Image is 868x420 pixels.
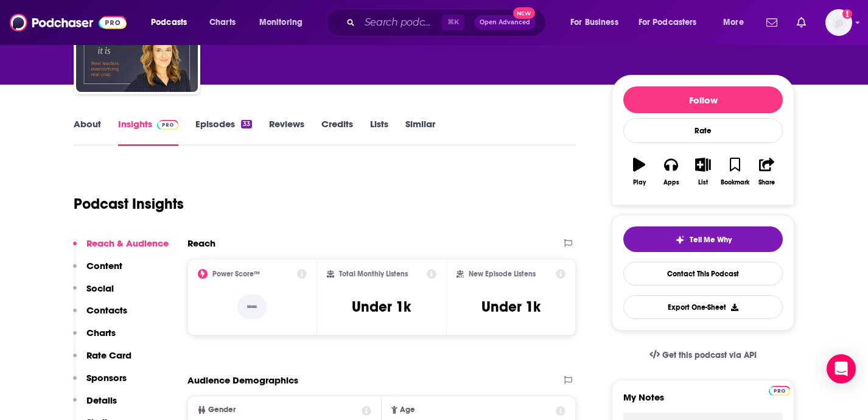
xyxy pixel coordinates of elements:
span: Tell Me Why [690,235,732,245]
button: Charts [73,327,116,349]
button: Follow [623,86,783,113]
span: ⌘ K [442,15,464,30]
img: Podchaser Pro [157,120,178,130]
span: Charts [209,14,236,31]
h3: Under 1k [481,298,541,316]
a: Similar [405,118,435,146]
div: Search podcasts, credits, & more... [338,9,558,37]
div: Open Intercom Messenger [827,354,856,383]
p: Rate Card [86,349,131,361]
p: Contacts [86,304,127,316]
button: List [687,150,719,194]
span: More [723,14,744,31]
button: Share [751,150,783,194]
span: Podcasts [151,14,187,31]
h2: Audience Demographics [187,374,298,386]
span: Age [400,406,415,414]
img: User Profile [825,9,852,36]
button: Export One-Sheet [623,295,783,319]
h2: Power Score™ [212,270,260,278]
button: open menu [251,13,318,32]
p: Social [86,282,114,294]
button: open menu [631,13,715,32]
span: Logged in as megcassidy [825,9,852,36]
button: Social [73,282,114,305]
button: Apps [655,150,687,194]
div: Share [758,179,775,186]
button: open menu [715,13,759,32]
a: Reviews [269,118,304,146]
span: Open Advanced [480,19,530,26]
button: open menu [142,13,203,32]
div: Bookmark [721,179,749,186]
p: Charts [86,327,116,338]
button: tell me why sparkleTell Me Why [623,226,783,252]
span: Gender [208,406,236,414]
div: Apps [663,179,679,186]
input: Search podcasts, credits, & more... [360,13,442,32]
div: List [698,179,708,186]
button: open menu [562,13,634,32]
span: For Podcasters [639,14,697,31]
button: Bookmark [719,150,751,194]
button: Play [623,150,655,194]
a: Credits [321,118,353,146]
a: InsightsPodchaser Pro [118,118,178,146]
h3: Under 1k [352,298,411,316]
p: Details [86,394,117,406]
div: Rate [623,118,783,143]
h2: Reach [187,237,215,249]
a: About [74,118,101,146]
a: Lists [370,118,388,146]
p: -- [237,295,267,319]
a: Get this podcast via API [640,340,766,370]
div: 33 [241,120,252,128]
button: Details [73,394,117,417]
img: Podchaser Pro [769,386,790,396]
button: Content [73,260,122,282]
span: New [513,7,535,19]
button: Open AdvancedNew [474,15,536,30]
span: Monitoring [259,14,303,31]
button: Contacts [73,304,127,327]
div: Play [633,179,646,186]
p: Content [86,260,122,271]
svg: Add a profile image [842,9,852,19]
button: Rate Card [73,349,131,372]
img: Podchaser - Follow, Share and Rate Podcasts [10,11,127,34]
h2: New Episode Listens [469,270,536,278]
p: Sponsors [86,372,127,383]
a: Episodes33 [195,118,252,146]
h2: Total Monthly Listens [339,270,408,278]
a: Show notifications dropdown [792,12,811,33]
a: Contact This Podcast [623,262,783,285]
button: Sponsors [73,372,127,394]
a: Show notifications dropdown [761,12,782,33]
h1: Podcast Insights [74,195,184,213]
span: Get this podcast via API [662,350,757,360]
button: Reach & Audience [73,237,169,260]
label: My Notes [623,391,783,413]
img: tell me why sparkle [675,235,685,245]
button: Show profile menu [825,9,852,36]
a: Pro website [769,384,790,396]
p: Reach & Audience [86,237,169,249]
span: For Business [570,14,618,31]
a: Charts [201,13,243,32]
